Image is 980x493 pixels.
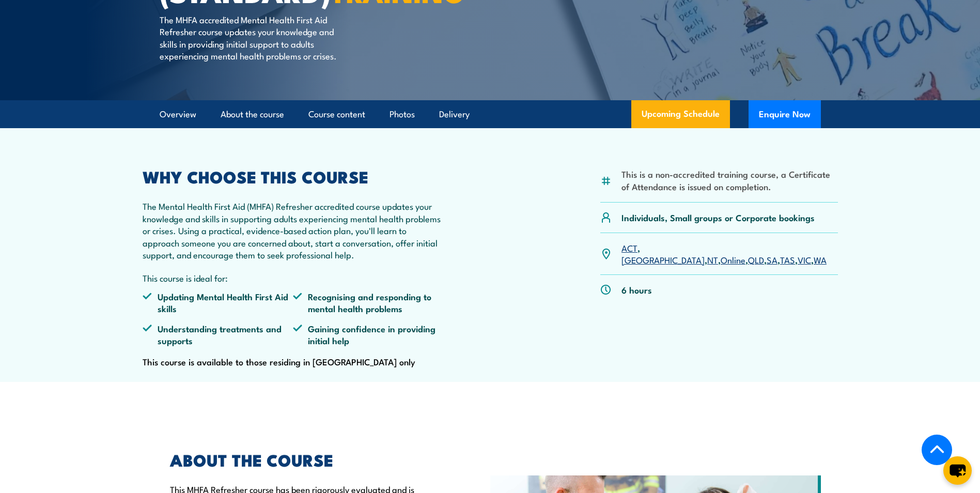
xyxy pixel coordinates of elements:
[707,253,718,266] a: NT
[221,101,284,128] a: About the course
[160,101,196,128] a: Overview
[143,290,293,315] li: Updating Mental Health First Aid skills
[293,290,444,315] li: Recognising and responding to mental health problems
[439,101,470,128] a: Delivery
[621,242,838,266] p: , , , , , , , ,
[160,13,348,62] p: The MHFA accredited Mental Health First Aid Refresher course updates your knowledge and skills in...
[170,452,443,467] h2: ABOUT THE COURSE
[308,101,365,128] a: Course content
[749,100,821,128] button: Enquire Now
[621,168,838,192] li: This is a non-accredited training course, a Certificate of Attendance is issued on completion.
[143,272,444,284] p: This course is ideal for:
[621,211,815,223] p: Individuals, Small groups or Corporate bookings
[143,169,444,369] div: This course is available to those residing in [GEOGRAPHIC_DATA] only
[631,100,730,128] a: Upcoming Schedule
[390,101,415,128] a: Photos
[780,253,795,266] a: TAS
[798,253,811,266] a: VIC
[621,284,652,296] p: 6 hours
[721,253,745,266] a: Online
[767,253,777,266] a: SA
[293,322,444,347] li: Gaining confidence in providing initial help
[143,200,444,260] p: The Mental Health First Aid (MHFA) Refresher accredited course updates your knowledge and skills ...
[943,456,972,485] button: chat-button
[748,253,764,266] a: QLD
[621,241,637,254] a: ACT
[814,253,827,266] a: WA
[143,322,293,347] li: Understanding treatments and supports
[143,169,444,183] h2: WHY CHOOSE THIS COURSE
[621,253,705,266] a: [GEOGRAPHIC_DATA]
